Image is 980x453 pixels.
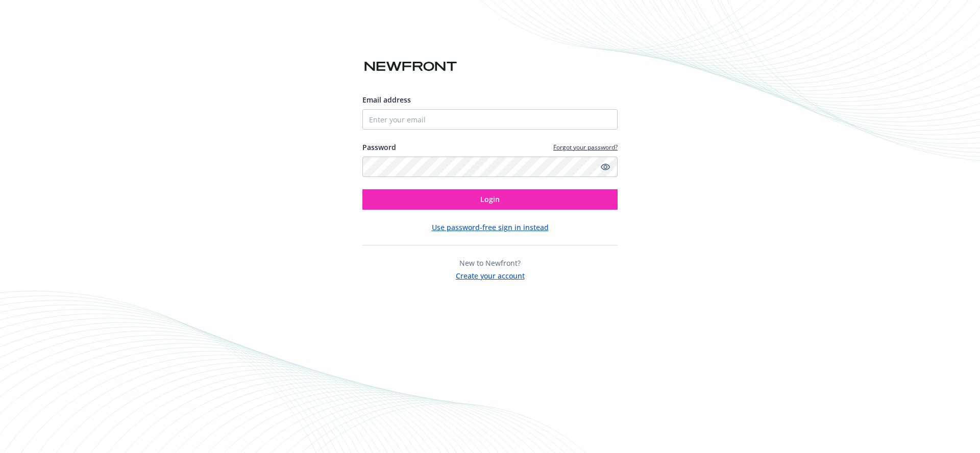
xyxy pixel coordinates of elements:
[456,268,525,281] button: Create your account
[362,95,411,105] span: Email address
[362,109,618,130] input: Enter your email
[362,58,459,75] img: Newfront logo
[362,189,618,210] button: Login
[480,194,500,204] span: Login
[362,142,396,153] label: Password
[459,258,521,268] span: New to Newfront?
[432,222,549,233] button: Use password-free sign in instead
[362,157,618,177] input: Enter your password
[553,143,618,152] a: Forgot your password?
[599,161,611,173] a: Show password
